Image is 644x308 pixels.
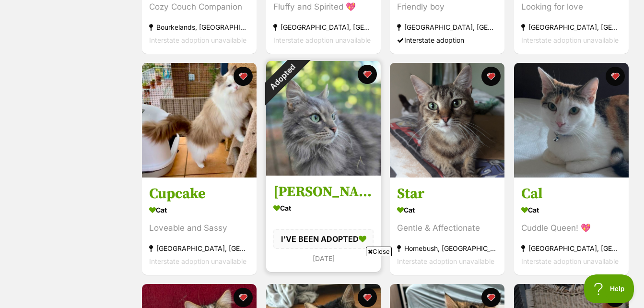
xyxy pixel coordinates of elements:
div: Friendly boy [397,0,497,13]
a: Cal Cat Cuddle Queen! 💖 [GEOGRAPHIC_DATA], [GEOGRAPHIC_DATA] Interstate adoption unavailable favo... [514,178,629,275]
div: Cat [521,203,621,217]
div: [GEOGRAPHIC_DATA], [GEOGRAPHIC_DATA] [273,21,374,34]
div: [GEOGRAPHIC_DATA], [GEOGRAPHIC_DATA] [521,21,621,34]
img: Cupcake [142,63,257,178]
div: Cozy Couch Companion [149,0,249,13]
div: [DATE] [273,252,374,265]
div: I'VE BEEN ADOPTED [273,229,374,249]
div: [GEOGRAPHIC_DATA], [GEOGRAPHIC_DATA] [521,242,621,255]
img: Star [390,63,504,178]
a: Cupcake Cat Loveable and Sassy [GEOGRAPHIC_DATA], [GEOGRAPHIC_DATA] Interstate adoption unavailab... [142,178,257,275]
div: Looking for love [521,0,621,13]
a: [PERSON_NAME] Cat I'VE BEEN ADOPTED [DATE] favourite [266,176,381,272]
iframe: Help Scout Beacon - Open [584,274,634,303]
div: [GEOGRAPHIC_DATA], [GEOGRAPHIC_DATA] [397,21,497,34]
div: Bourkelands, [GEOGRAPHIC_DATA] [149,21,249,34]
div: Interstate adoption [397,34,497,47]
button: favourite [482,67,501,86]
button: favourite [234,67,253,86]
h3: Cupcake [149,185,249,203]
div: Fluffy and Spirited 💖 [273,0,374,13]
img: Samuel Whiskers [266,61,381,176]
span: Interstate adoption unavailable [521,257,619,265]
span: Interstate adoption unavailable [149,36,246,44]
iframe: Advertisement [148,260,497,303]
h3: Star [397,185,497,203]
span: Interstate adoption unavailable [521,36,619,44]
div: [GEOGRAPHIC_DATA], [GEOGRAPHIC_DATA] [149,242,249,255]
button: favourite [358,65,377,84]
span: Close [366,247,392,256]
h3: [PERSON_NAME] [273,183,374,201]
div: Cuddle Queen! 💖 [521,222,621,235]
button: favourite [606,288,625,307]
h3: Cal [521,185,621,203]
a: Star Cat Gentle & Affectionate Homebush, [GEOGRAPHIC_DATA] Interstate adoption unavailable favourite [390,178,504,275]
div: Cat [149,203,249,217]
img: Cal [514,63,629,178]
div: Gentle & Affectionate [397,222,497,235]
span: Interstate adoption unavailable [273,36,371,44]
div: Adopted [254,48,311,106]
div: Cat [273,201,374,215]
div: Cat [397,203,497,217]
a: Adopted [266,168,381,178]
div: Loveable and Sassy [149,222,249,235]
div: Homebush, [GEOGRAPHIC_DATA] [397,242,497,255]
button: favourite [606,67,625,86]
